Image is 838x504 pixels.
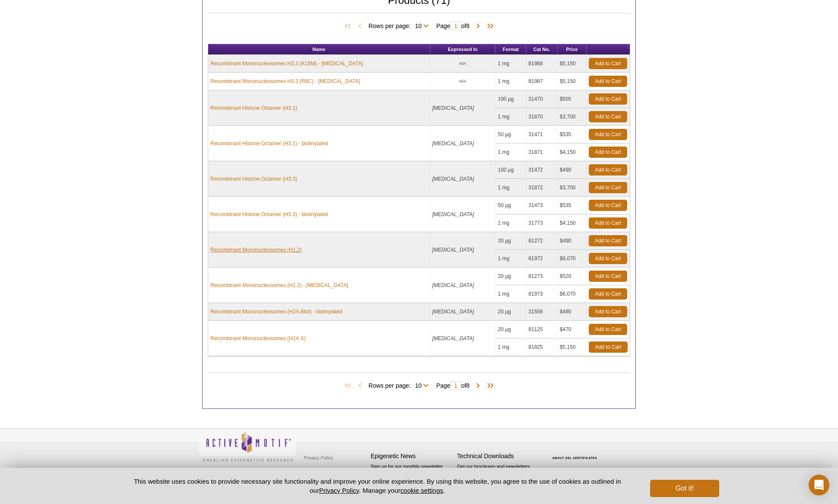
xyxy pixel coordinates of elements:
i: [MEDICAL_DATA] [432,176,474,182]
td: 50 µg [495,197,526,214]
span: Next Page [474,22,482,31]
a: ABOUT SSL CERTIFICATES [552,456,597,459]
td: $490 [558,161,587,179]
a: Add to Cart [589,76,627,87]
i: [MEDICAL_DATA] [432,105,474,111]
td: $5,150 [558,338,587,356]
a: Add to Cart [589,324,627,335]
td: 1 mg [495,55,526,73]
a: Add to Cart [589,217,627,229]
td: 100 µg [495,161,526,179]
span: Page of [432,22,474,30]
div: Open Intercom Messenger [809,475,829,495]
td: $4,150 [558,214,587,232]
td: 1 mg [495,338,526,356]
span: Rows per page: [368,381,432,389]
th: Format [495,44,526,55]
i: [MEDICAL_DATA] [432,211,474,217]
i: [MEDICAL_DATA] [432,247,474,253]
td: 81987 [526,73,558,90]
a: Add to Cart [589,164,627,175]
span: Last Page [482,382,495,390]
td: 1 mg [495,108,526,126]
td: $5,150 [558,55,587,73]
a: Recombinant Mononucleosomes (H2A.X) [210,335,306,342]
th: Expressed In [430,44,496,55]
td: 100 µg [495,90,526,108]
td: 81988 [526,55,558,73]
a: Recombinant Mononucleosomes (H1.2) [210,246,302,254]
a: Recombinant Mononucleosomes (H2A.Bbd) - biotinylated [210,308,343,316]
table: Click to Verify - This site chose Symantec SSL for secure e-commerce and confidential communicati... [543,444,608,463]
span: Next Page [474,382,482,390]
td: 1 mg [495,285,526,303]
span: Last Page [482,22,495,31]
a: Terms & Conditions [302,464,347,477]
td: 1 mg [495,179,526,197]
td: 31472 [526,161,558,179]
a: Recombinant Histone Octamer (H3.1) - biotinylated [210,140,328,147]
td: $490 [558,232,587,250]
td: $3,700 [558,179,587,197]
td: 81972 [526,250,558,268]
a: Recombinant Histone Octamer (H3.3) - biotinylated [210,211,328,218]
td: $4,150 [558,144,587,161]
a: Add to Cart [589,93,627,105]
td: $6,070 [558,250,587,268]
td: 31556 [526,303,558,321]
td: 31870 [526,108,558,126]
a: Privacy Policy [302,451,335,464]
td: 20 µg [495,268,526,285]
span: Page of [432,381,474,390]
a: Recombinant Mononucleosomes (H1.2) - [MEDICAL_DATA] [210,281,348,289]
i: [MEDICAL_DATA] [432,282,474,288]
button: cookie settings [400,487,443,494]
span: Previous Page [356,382,364,390]
td: 1 mg [495,144,526,161]
td: $520 [558,268,587,285]
td: 20 µg [495,321,526,338]
a: Privacy Policy [319,487,359,494]
td: $6,070 [558,285,587,303]
td: $505 [558,90,587,108]
a: Recombinant Histone Octamer (H3.3) [210,175,297,183]
th: Cat No. [526,44,558,55]
td: 81973 [526,285,558,303]
td: 1 mg [495,250,526,268]
td: 81272 [526,232,558,250]
td: $5,150 [558,73,587,90]
th: Name [208,44,430,55]
td: 31872 [526,179,558,197]
td: 1 mg [495,73,526,90]
p: Get our brochures and newsletters, or request them by mail. [457,463,539,485]
td: N/A [430,73,496,90]
a: Add to Cart [589,58,627,69]
a: Add to Cart [589,147,627,158]
td: 50 µg [495,126,526,144]
td: 81125 [526,321,558,338]
a: Add to Cart [589,306,627,317]
span: First Page [343,382,356,390]
a: Add to Cart [589,253,627,264]
a: Add to Cart [589,182,627,193]
span: 8 [466,382,470,389]
td: $535 [558,126,587,144]
a: Recombinant Mononucleosomes H3.3 (K18M) - [MEDICAL_DATA] [210,60,363,67]
a: Add to Cart [589,288,627,300]
td: 31871 [526,144,558,161]
td: 31471 [526,126,558,144]
td: $535 [558,197,587,214]
i: [MEDICAL_DATA] [432,309,474,315]
span: First Page [343,22,356,31]
h4: Technical Downloads [457,453,539,460]
span: Previous Page [356,22,364,31]
button: Got it! [650,480,719,497]
a: Add to Cart [589,341,628,353]
a: Add to Cart [589,200,627,211]
td: $470 [558,321,587,338]
td: $490 [558,303,587,321]
a: Add to Cart [589,111,627,122]
td: 20 µg [495,232,526,250]
td: 31470 [526,90,558,108]
p: Sign up for our monthly newsletter highlighting recent publications in the field of epigenetics. [371,463,453,492]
